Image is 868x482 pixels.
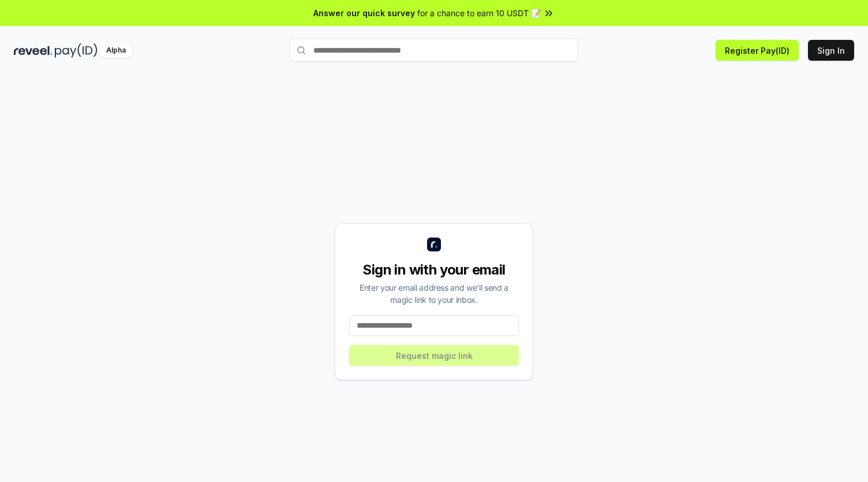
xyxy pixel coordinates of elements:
[55,43,98,58] img: pay_id
[349,281,519,306] div: Enter your email address and we’ll send a magic link to your inbox.
[14,43,53,58] img: reveel_dark
[427,238,441,251] img: logo_small
[808,40,854,61] button: Sign In
[417,7,541,19] span: for a chance to earn 10 USDT 📝
[100,43,132,58] div: Alpha
[313,7,415,19] span: Answer our quick survey
[349,261,519,279] div: Sign in with your email
[716,40,799,61] button: Register Pay(ID)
